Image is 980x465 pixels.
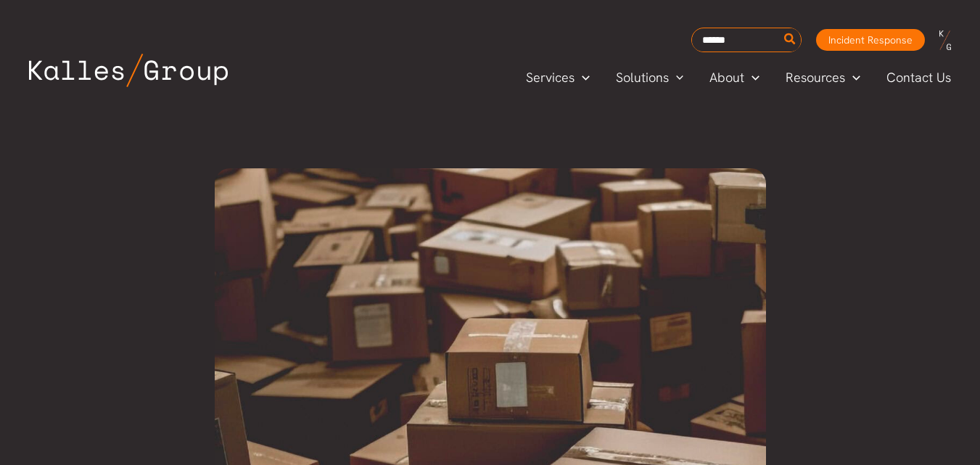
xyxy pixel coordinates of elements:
[816,29,925,51] a: Incident Response
[709,67,744,89] span: About
[781,28,799,52] button: Search
[773,67,873,89] a: ResourcesMenu Toggle
[29,54,228,87] img: Kalles Group
[696,67,773,89] a: AboutMenu Toggle
[513,65,965,89] nav: Primary Site Navigation
[786,67,845,89] span: Resources
[513,67,603,89] a: ServicesMenu Toggle
[603,67,697,89] a: SolutionsMenu Toggle
[886,67,951,89] span: Contact Us
[669,67,684,89] span: Menu Toggle
[616,67,669,89] span: Solutions
[744,67,759,89] span: Menu Toggle
[873,67,965,89] a: Contact Us
[845,67,860,89] span: Menu Toggle
[575,67,590,89] span: Menu Toggle
[526,67,575,89] span: Services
